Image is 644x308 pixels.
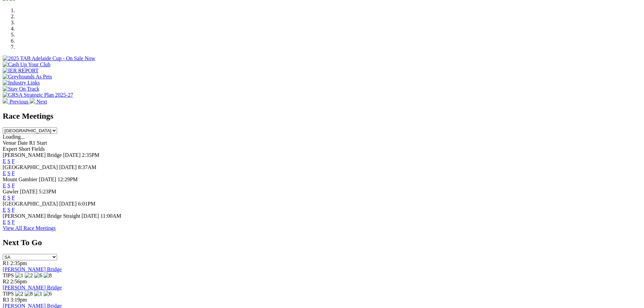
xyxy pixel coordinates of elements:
[3,134,25,140] span: Loading...
[7,170,10,176] a: S
[10,297,27,303] span: 3:19pm
[3,68,39,74] img: IER REPORT
[44,291,52,297] img: 6
[78,201,96,207] span: 6:01PM
[3,201,58,207] span: [GEOGRAPHIC_DATA]
[3,207,6,213] a: E
[3,238,641,247] h2: Next To Go
[31,146,45,152] span: Fields
[82,152,99,158] span: 2:35PM
[3,99,30,104] a: Previous
[100,213,121,219] span: 11:00AM
[3,140,16,146] span: Venue
[63,152,81,158] span: [DATE]
[3,213,80,219] span: [PERSON_NAME] Bridge Straight
[18,140,28,146] span: Date
[3,158,6,164] a: E
[10,279,27,284] span: 2:56pm
[20,189,38,194] span: [DATE]
[30,98,35,103] img: chevron-right-pager-white.svg
[81,213,99,219] span: [DATE]
[3,62,50,68] img: Cash Up Your Club
[15,273,23,279] img: 1
[3,146,17,152] span: Expert
[12,158,15,164] a: F
[59,201,77,207] span: [DATE]
[39,176,56,182] span: [DATE]
[3,183,6,188] a: E
[30,99,47,104] a: Next
[12,183,15,188] a: F
[7,158,10,164] a: S
[3,189,19,194] span: Gawler
[39,189,56,194] span: 5:23PM
[25,273,33,279] img: 2
[7,183,10,188] a: S
[3,225,56,231] a: View All Race Meetings
[7,219,10,225] a: S
[3,260,9,266] span: R1
[3,285,62,290] a: [PERSON_NAME] Bridge
[3,164,58,170] span: [GEOGRAPHIC_DATA]
[3,273,14,278] span: TIPS
[12,170,15,176] a: F
[3,176,38,182] span: Mount Gambier
[3,98,8,103] img: chevron-left-pager-white.svg
[3,55,95,62] img: 2025 TAB Adelaide Cup - On Sale Now
[10,260,27,266] span: 2:35pm
[34,273,42,279] img: 6
[3,92,73,98] img: GRSA Strategic Plan 2025-27
[25,291,33,297] img: 8
[29,140,47,146] span: R1 Start
[3,152,62,158] span: [PERSON_NAME] Bridge
[37,99,47,104] span: Next
[7,207,10,213] a: S
[3,112,641,121] h2: Race Meetings
[44,273,52,279] img: 8
[3,86,39,92] img: Stay On Track
[3,297,9,303] span: R3
[3,195,6,200] a: E
[12,195,15,200] a: F
[3,219,6,225] a: E
[12,219,15,225] a: F
[57,176,78,182] span: 12:29PM
[19,146,30,152] span: Short
[3,74,52,80] img: Greyhounds As Pets
[3,80,40,86] img: Industry Links
[9,99,28,104] span: Previous
[3,266,62,272] a: [PERSON_NAME] Bridge
[12,207,15,213] a: F
[3,170,6,176] a: E
[3,279,9,284] span: R2
[3,291,14,297] span: TIPS
[7,195,10,200] a: S
[15,291,23,297] img: 2
[34,291,42,297] img: 1
[78,164,96,170] span: 8:37AM
[59,164,77,170] span: [DATE]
